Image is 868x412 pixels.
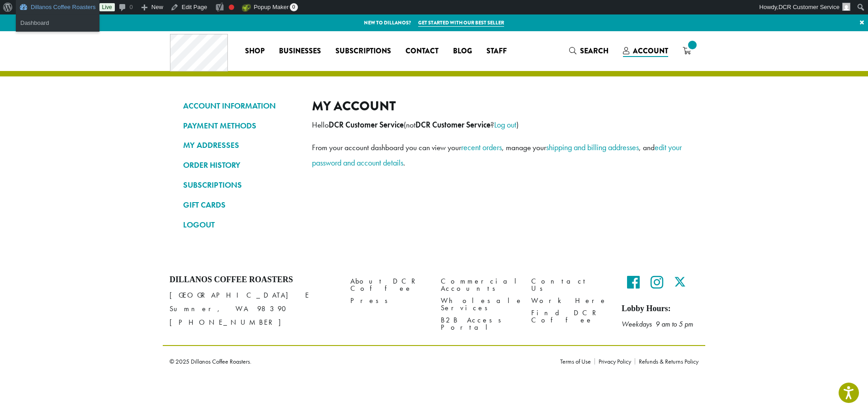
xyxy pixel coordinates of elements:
[622,304,698,314] h5: Lobby Hours:
[279,46,321,57] span: Businesses
[170,289,337,329] p: [GEOGRAPHIC_DATA] E Sumner, WA 98390 [PHONE_NUMBER]
[183,118,298,133] a: PAYMENT METHODS
[622,319,693,329] em: Weekdays 9 am to 5 pm
[183,98,298,240] nav: Account pages
[183,98,298,114] a: ACCOUNT INFORMATION
[350,275,427,294] a: About DCR Coffee
[494,119,516,130] a: Log out
[290,3,298,11] span: 0
[635,358,698,365] a: Refunds & Returns Policy
[415,120,491,130] strong: DCR Customer Service
[856,14,868,31] a: ×
[312,140,685,170] p: From your account dashboard you can view your , manage your , and .
[531,295,608,307] a: Work Here
[99,3,115,11] a: Live
[441,314,518,334] a: B2B Access Portal
[329,120,404,130] strong: DCR Customer Service
[453,46,472,57] span: Blog
[312,98,685,114] h2: My account
[778,4,840,10] span: DCR Customer Service
[350,295,427,307] a: Press
[560,358,594,365] a: Terms of Use
[245,46,264,57] span: Shop
[461,142,502,152] a: recent orders
[335,46,391,57] span: Subscriptions
[238,44,272,58] a: Shop
[16,17,99,29] a: Dashboard
[170,275,337,285] h4: Dillanos Coffee Roasters
[531,275,608,294] a: Contact Us
[441,275,518,294] a: Commercial Accounts
[183,137,298,153] a: MY ADDRESSES
[594,358,635,365] a: Privacy Policy
[229,5,234,10] div: Focus keyphrase not set
[312,117,685,133] p: Hello (not ? )
[531,307,608,327] a: Find DCR Coffee
[418,19,504,27] a: Get started with our best seller
[633,46,668,56] span: Account
[479,44,514,58] a: Staff
[183,177,298,193] a: SUBSCRIPTIONS
[170,358,547,365] p: © 2025 Dillanos Coffee Roasters.
[546,142,639,152] a: shipping and billing addresses
[16,14,99,32] ul: Dillanos Coffee Roasters
[441,295,518,314] a: Wholesale Services
[562,43,616,58] a: Search
[183,217,298,232] a: LOGOUT
[406,46,439,57] span: Contact
[580,46,609,56] span: Search
[183,157,298,173] a: ORDER HISTORY
[486,46,507,57] span: Staff
[183,197,298,213] a: GIFT CARDS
